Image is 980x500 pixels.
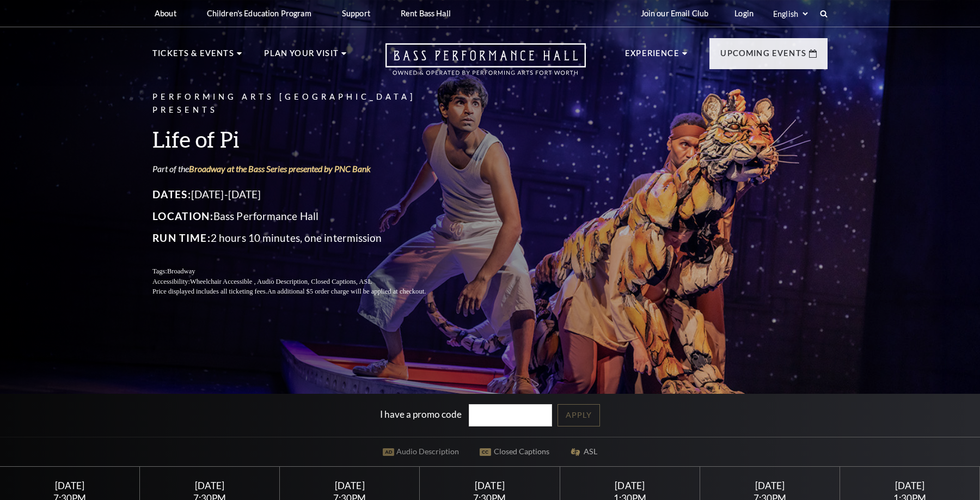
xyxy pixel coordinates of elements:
p: [DATE]-[DATE] [152,186,452,203]
p: About [155,9,176,18]
p: Children's Education Program [207,9,311,18]
span: Run Time: [152,231,211,244]
div: [DATE] [713,480,826,491]
span: Broadway [167,267,195,275]
span: Wheelchair Accessible , Audio Description, Closed Captions, ASL [190,278,372,285]
div: [DATE] [853,480,967,491]
div: [DATE] [433,480,547,491]
p: Upcoming Events [720,47,806,66]
label: I have a promo code [380,408,462,419]
p: 2 hours 10 minutes, one intermission [152,229,452,247]
p: Accessibility: [152,277,452,287]
span: An additional $5 order charge will be applied at checkout. [267,288,426,295]
div: [DATE] [153,480,267,491]
div: [DATE] [13,480,127,491]
p: Tags: [152,266,452,277]
h3: Life of Pi [152,125,452,153]
select: Select: [771,9,810,19]
p: Tickets & Events [152,47,234,66]
p: Bass Performance Hall [152,208,452,225]
p: Support [342,9,370,18]
p: Price displayed includes all ticketing fees. [152,286,452,297]
p: Plan Your Visit [264,47,339,66]
p: Rent Bass Hall [401,9,451,18]
div: [DATE] [573,480,687,491]
p: Performing Arts [GEOGRAPHIC_DATA] Presents [152,90,452,118]
a: Broadway at the Bass Series presented by PNC Bank [189,163,371,174]
span: Dates: [152,188,191,200]
span: Location: [152,210,213,222]
div: [DATE] [293,480,407,491]
p: Experience [625,47,679,66]
p: Part of the [152,163,452,175]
